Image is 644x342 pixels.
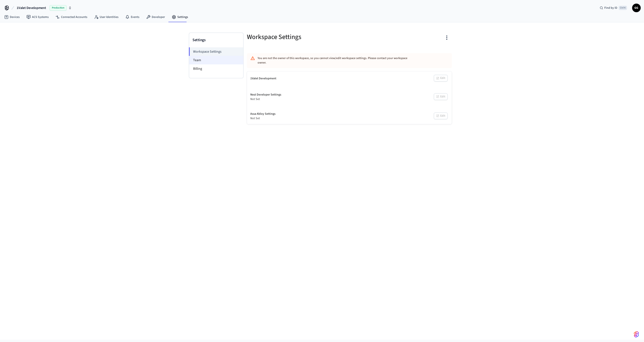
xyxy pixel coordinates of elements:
[250,112,275,116] div: Assa Abloy Settings
[91,13,122,21] a: User Identities
[189,47,243,56] li: Workspace Settings
[52,13,91,21] a: Connected Accounts
[247,33,347,41] h5: Workspace Settings
[632,4,641,12] button: GG
[250,97,281,101] div: Not Set
[250,93,281,97] div: Nest Developer Settings
[143,13,168,21] a: Developer
[122,13,143,21] a: Events
[250,76,276,81] div: 1Valet Development
[604,6,617,10] span: Find by ID
[189,64,243,73] li: Billing
[1,13,23,21] a: Devices
[192,37,240,43] h3: Settings
[632,4,640,12] span: GG
[168,13,191,21] a: Settings
[50,5,67,11] span: Production
[619,6,627,10] span: Ctrl K
[17,5,46,10] span: 1Valet Development
[634,331,639,338] img: SeamLogoGradient.69752ec5.svg
[596,4,630,12] div: Find by IDCtrl K
[23,13,52,21] a: ACS Systems
[258,54,416,67] div: You are not the owner of this workspace, so you cannot view/edit workspace settings. Please conta...
[250,116,275,121] div: Not Set
[189,56,243,64] li: Team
